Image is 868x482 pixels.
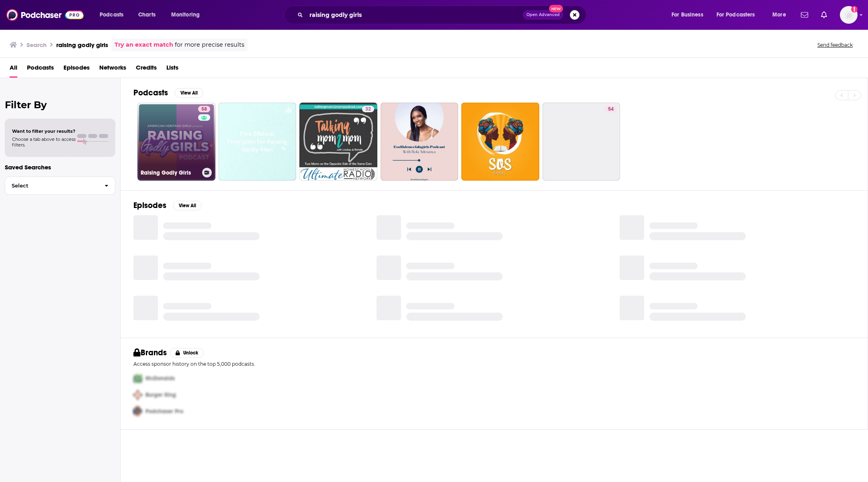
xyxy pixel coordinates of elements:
[166,61,178,78] a: Lists
[840,6,858,24] img: User Profile
[840,6,858,24] button: Show profile menu
[671,9,703,21] span: For Business
[137,103,215,181] a: 58Raising Godly Girls
[174,88,203,98] button: View All
[608,105,614,113] span: 54
[166,8,210,21] button: open menu
[12,128,76,134] span: Want to filter your results?
[201,105,207,113] span: 58
[27,61,54,78] a: Podcasts
[549,5,563,12] span: New
[815,41,855,48] button: Send feedback
[133,88,203,98] a: PodcastsView All
[99,61,126,78] a: Networks
[173,201,202,210] button: View All
[772,9,786,21] span: More
[94,8,134,21] button: open menu
[12,136,76,148] span: Choose a tab above to access filters.
[133,200,202,210] a: EpisodesView All
[56,41,108,49] h3: raising godly girls
[133,361,855,367] p: Access sponsor history on the top 5,000 podcasts.
[133,8,160,21] a: Charts
[306,8,523,21] input: Search podcasts, credits, & more...
[10,61,17,78] a: All
[130,403,145,420] img: Third Pro Logo
[5,183,98,188] span: Select
[63,61,90,78] a: Episodes
[365,105,371,113] span: 32
[851,6,858,12] svg: Add a profile image
[542,103,620,181] a: 54
[292,6,594,24] div: Search podcasts, credits, & more...
[5,99,115,111] h2: Filter By
[605,106,617,112] a: 54
[526,13,560,17] span: Open Advanced
[138,9,156,21] span: Charts
[130,387,145,403] img: Second Pro Logo
[115,40,173,49] a: Try an exact match
[133,200,166,210] h2: Episodes
[136,61,157,78] a: Credits
[145,408,183,415] span: Podchaser Pro
[130,370,145,387] img: First Pro Logo
[175,40,244,49] span: for more precise results
[362,106,374,112] a: 32
[798,8,811,22] a: Show notifications dropdown
[299,103,377,181] a: 32
[133,348,167,358] h2: Brands
[100,9,123,21] span: Podcasts
[5,177,115,195] button: Select
[767,8,796,21] button: open menu
[170,348,204,358] button: Unlock
[840,6,858,24] span: Logged in as ZoeJethani
[141,169,199,176] h3: Raising Godly Girls
[711,8,767,21] button: open menu
[27,41,47,49] h3: Search
[818,8,830,22] a: Show notifications dropdown
[717,9,755,21] span: For Podcasters
[171,9,200,21] span: Monitoring
[145,391,176,398] span: Burger King
[666,8,713,21] button: open menu
[145,375,175,382] span: McDonalds
[6,7,84,23] img: Podchaser - Follow, Share and Rate Podcasts
[523,10,563,20] button: Open AdvancedNew
[5,163,115,171] p: Saved Searches
[198,106,210,112] a: 58
[133,88,168,98] h2: Podcasts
